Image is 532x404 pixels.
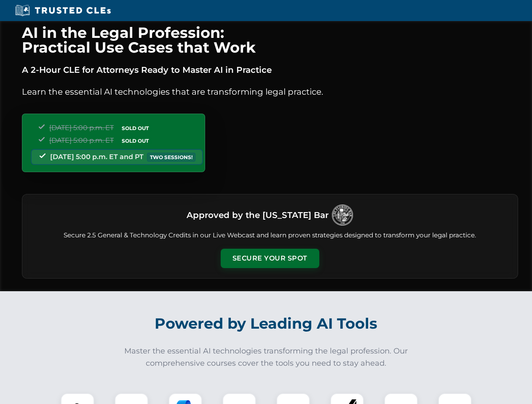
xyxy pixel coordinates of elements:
p: Master the essential AI technologies transforming the legal profession. Our comprehensive courses... [119,345,414,369]
p: Secure 2.5 General & Technology Credits in our Live Webcast and learn proven strategies designed ... [32,231,508,240]
span: [DATE] 5:00 p.m. ET [49,124,114,132]
p: A 2-Hour CLE for Attorneys Ready to Master AI in Practice [22,63,518,77]
h1: AI in the Legal Profession: Practical Use Cases that Work [22,25,518,55]
img: Trusted CLEs [13,4,113,17]
button: Secure Your Spot [221,249,319,268]
h3: Approved by the [US_STATE] Bar [187,207,329,223]
span: [DATE] 5:00 p.m. ET [49,136,114,144]
span: SOLD OUT [119,136,152,145]
img: Logo [332,205,353,226]
h2: Powered by Leading AI Tools [33,309,500,338]
span: SOLD OUT [119,124,152,133]
p: Learn the essential AI technologies that are transforming legal practice. [22,85,518,98]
